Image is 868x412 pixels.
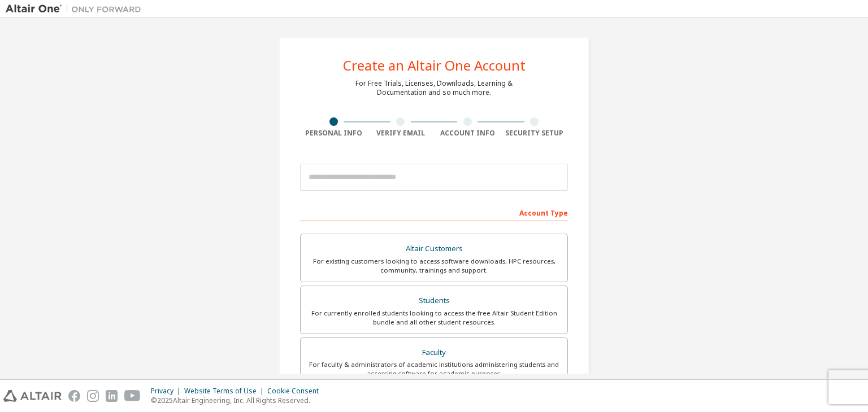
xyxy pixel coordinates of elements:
[151,396,325,405] p: © 2025 Altair Engineering, Inc. All Rights Reserved.
[87,390,99,402] img: instagram.svg
[307,293,561,309] div: Students
[267,387,325,396] div: Cookie Consent
[68,390,80,402] img: facebook.svg
[124,390,141,402] img: youtube.svg
[343,59,526,72] div: Create an Altair One Account
[307,257,561,275] div: For existing customers looking to access software downloads, HPC resources, community, trainings ...
[3,390,62,402] img: altair_logo.svg
[300,203,568,221] div: Account Type
[184,387,267,396] div: Website Terms of Use
[355,79,513,97] div: For Free Trials, Licenses, Downloads, Learning & Documentation and so much more.
[307,345,561,361] div: Faculty
[307,241,561,257] div: Altair Customers
[300,129,367,138] div: Personal Info
[6,3,147,15] img: Altair One
[367,129,435,138] div: Verify Email
[151,387,184,396] div: Privacy
[501,129,568,138] div: Security Setup
[106,390,118,402] img: linkedin.svg
[434,129,501,138] div: Account Info
[307,360,561,378] div: For faculty & administrators of academic institutions administering students and accessing softwa...
[307,309,561,327] div: For currently enrolled students looking to access the free Altair Student Edition bundle and all ...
